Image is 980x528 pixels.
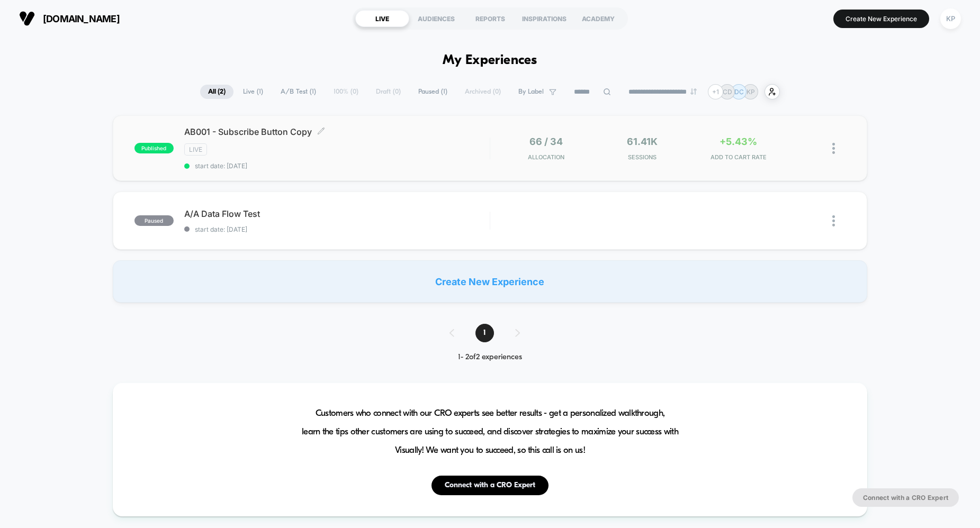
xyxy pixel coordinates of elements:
span: Sessions [597,153,688,161]
img: close [832,215,835,226]
span: A/B Test ( 1 ) [273,85,324,99]
p: CD [723,88,732,96]
span: Paused ( 1 ) [410,85,455,99]
div: REPORTS [463,10,517,27]
span: AB001 - Subscribe Button Copy [184,126,490,137]
span: +5.43% [720,136,757,147]
span: [DOMAIN_NAME] [43,13,120,24]
div: LIVE [355,10,409,27]
h1: My Experiences [443,53,537,68]
p: DC [734,88,744,96]
div: 1 - 2 of 2 experiences [439,353,541,362]
button: Play, NEW DEMO 2025-VEED.mp4 [5,259,22,276]
img: end [690,88,697,95]
button: KP [937,8,964,30]
div: KP [940,8,961,29]
span: start date: [DATE] [184,162,490,170]
span: published [134,143,174,153]
span: start date: [DATE] [184,225,490,233]
div: AUDIENCES [409,10,463,27]
span: paused [134,215,174,226]
button: Create New Experience [833,10,929,28]
span: ADD TO CART RATE [693,153,784,161]
input: Seek [8,244,494,254]
span: 1 [475,324,494,342]
button: Connect with a CRO Expert [431,476,549,495]
span: Customers who connect with our CRO experts see better results - get a personalized walkthrough, l... [302,404,678,460]
button: [DOMAIN_NAME] [16,10,123,27]
span: 61.41k [627,136,658,147]
span: 66 / 34 [529,136,563,147]
img: Visually logo [19,11,35,26]
button: Connect with a CRO Expert [852,488,959,507]
span: Live ( 1 ) [235,85,271,99]
span: A/A Data Flow Test [184,208,490,219]
div: INSPIRATIONS [517,10,571,27]
span: Allocation [528,153,564,161]
div: Create New Experience [113,260,867,303]
div: + 1 [708,84,723,99]
img: close [832,143,835,154]
p: KP [747,88,755,96]
span: By Label [518,88,544,96]
span: All ( 2 ) [200,85,233,99]
button: Play, NEW DEMO 2025-VEED.mp4 [237,128,263,153]
div: Duration [375,261,403,273]
div: Current time [349,261,373,273]
div: ACADEMY [571,10,625,27]
input: Volume [424,262,455,272]
span: LIVE [184,143,207,156]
